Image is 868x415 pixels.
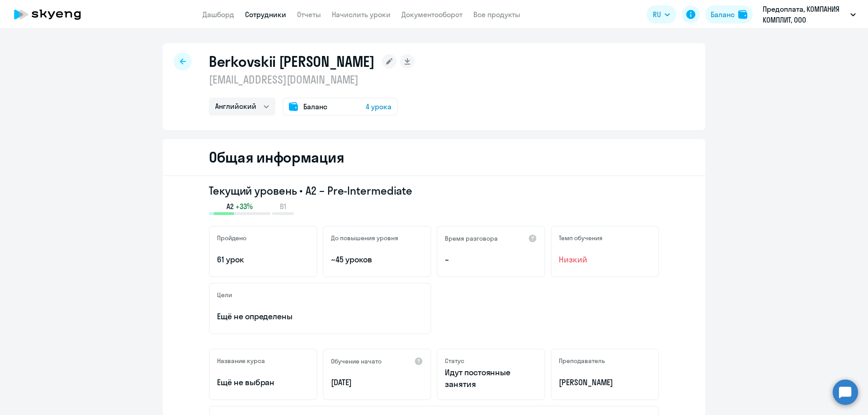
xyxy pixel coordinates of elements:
[236,201,253,211] span: +33%
[217,377,309,388] p: Ещё не выбран
[445,357,464,365] h5: Статус
[705,5,753,23] button: Балансbalance
[303,101,327,112] span: Баланс
[297,10,321,19] a: Отчеты
[473,10,520,19] a: Все продукты
[559,377,651,388] p: [PERSON_NAME]
[366,101,392,112] span: 4 урока
[226,201,234,211] span: A2
[559,254,651,266] span: Низкий
[331,377,423,388] p: [DATE]
[653,9,661,20] span: RU
[280,201,286,211] span: B1
[217,254,309,266] p: 61 урок
[209,148,344,166] h2: Общая информация
[331,234,398,242] h5: До повышения уровня
[217,311,423,322] p: Ещё не определены
[445,234,498,242] h5: Время разговора
[331,254,423,266] p: ~45 уроков
[758,4,860,25] button: Предоплата, КОМПАНИЯ КОМПЛИТ, ООО
[401,10,462,19] a: Документооборот
[209,52,375,70] h1: Berkovskii [PERSON_NAME]
[445,367,537,390] p: Идут постоянные занятия
[217,291,232,299] h5: Цели
[559,234,603,242] h5: Темп обучения
[217,234,246,242] h5: Пройдено
[332,10,391,19] a: Начислить уроки
[738,10,747,19] img: balance
[763,4,847,25] p: Предоплата, КОМПАНИЯ КОМПЛИТ, ООО
[209,183,659,198] h3: Текущий уровень • A2 – Pre-Intermediate
[217,357,265,365] h5: Название курса
[445,254,537,266] p: –
[245,10,286,19] a: Сотрудники
[331,357,382,365] h5: Обучение начато
[711,9,735,20] div: Баланс
[646,5,676,23] button: RU
[559,357,605,365] h5: Преподаватель
[203,10,234,19] a: Дашборд
[209,72,415,87] p: [EMAIL_ADDRESS][DOMAIN_NAME]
